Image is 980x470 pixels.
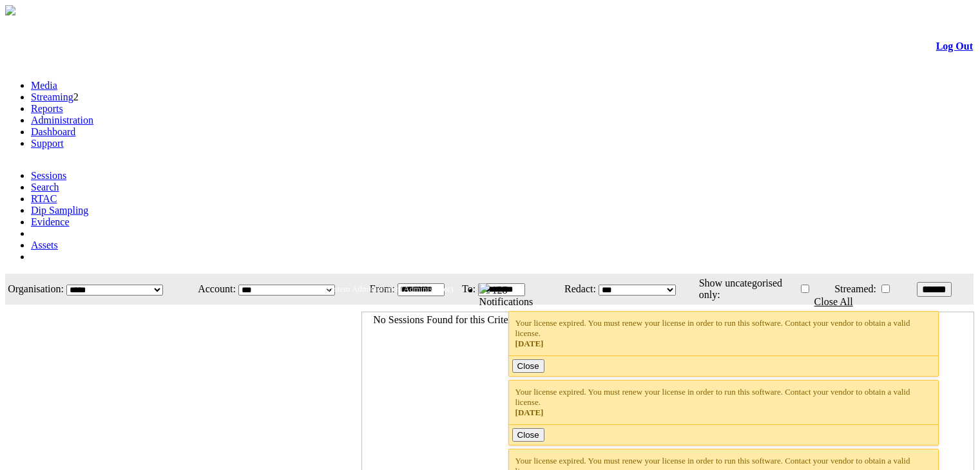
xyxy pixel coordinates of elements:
[479,296,948,308] div: Notifications
[5,5,15,15] img: arrow-3.png
[936,41,973,52] a: Log Out
[31,126,75,137] a: Dashboard
[31,205,88,216] a: Dip Sampling
[31,103,63,114] a: Reports
[31,240,58,250] a: Assets
[515,387,932,418] div: Your license expired. You must renew your license in order to run this software. Contact your ven...
[31,80,57,91] a: Media
[512,359,544,373] button: Close
[73,91,79,102] span: 2
[31,193,57,204] a: RTAC
[515,339,544,348] span: [DATE]
[290,284,454,294] span: Welcome, System Administrator (Administrator)
[492,285,508,296] span: 128
[31,216,70,227] a: Evidence
[814,296,853,307] a: Close All
[6,275,64,303] td: Organisation:
[31,91,73,102] a: Streaming
[479,283,490,294] img: bell25.png
[31,182,59,193] a: Search
[188,275,236,303] td: Account:
[31,138,64,149] a: Support
[515,318,932,349] div: Your license expired. You must renew your license in order to run this software. Contact your ven...
[512,428,544,442] button: Close
[31,170,66,181] a: Sessions
[515,408,544,417] span: [DATE]
[31,115,93,126] a: Administration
